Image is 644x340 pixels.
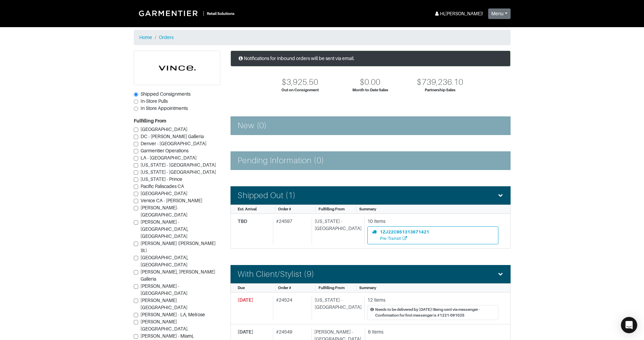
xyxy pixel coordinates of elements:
[141,319,188,332] span: [PERSON_NAME][GEOGRAPHIC_DATA].
[141,283,187,296] span: [PERSON_NAME] - [GEOGRAPHIC_DATA]
[238,156,324,166] h4: Pending Information (0)
[360,77,381,87] div: $0.00
[318,207,345,211] span: Fulfilling From
[238,297,253,303] span: [DATE]
[134,30,511,45] nav: breadcrumb
[238,207,257,211] span: Est. Arrival
[359,207,376,211] span: Summary
[207,12,235,16] small: Retail Solutions
[134,128,138,132] input: [GEOGRAPHIC_DATA]
[367,297,498,304] div: 12 Items
[134,170,138,175] input: [US_STATE] - [GEOGRAPHIC_DATA]
[488,8,511,19] button: Menu
[141,176,182,182] span: [US_STATE] - Prince
[134,149,138,153] input: Garmentier Operations
[134,313,138,317] input: [PERSON_NAME] - LA, Melrose
[380,235,429,242] div: Pre-Transit
[312,297,362,320] div: [US_STATE] - [GEOGRAPHIC_DATA]
[238,121,267,131] h4: New (0)
[380,229,429,235] div: 1ZJ22C951313671421
[134,142,138,146] input: Denver - [GEOGRAPHIC_DATA]
[425,87,456,93] div: Partnership Sales
[417,77,463,87] div: $739,236.10
[367,226,498,244] a: 1ZJ22C951313671421Pre-Transit
[278,207,291,211] span: Order #
[139,35,152,40] a: Home
[238,329,253,335] span: [DATE]
[281,87,319,93] div: Out on Consignment
[134,99,138,104] input: In-Store Pulls
[134,177,138,182] input: [US_STATE] - Prince
[278,286,291,290] span: Order #
[141,141,206,146] span: Denver - [GEOGRAPHIC_DATA]
[141,205,187,218] span: [PERSON_NAME]-[GEOGRAPHIC_DATA]
[318,286,345,290] span: Fulfilling From
[359,286,376,290] span: Summary
[134,107,138,111] input: In Store Appointments
[141,134,204,139] span: DC - [PERSON_NAME] Galleria
[238,191,296,201] h4: Shipped Out (1)
[134,256,138,260] input: [GEOGRAPHIC_DATA], [GEOGRAPHIC_DATA]
[134,220,138,225] input: [PERSON_NAME] - [GEOGRAPHIC_DATA], [GEOGRAPHIC_DATA]
[134,242,138,246] input: [PERSON_NAME] ([PERSON_NAME] St.)
[434,10,483,17] div: Hi, [PERSON_NAME] !
[273,218,309,244] div: # 24597
[203,10,204,17] div: |
[134,5,237,21] a: |Retail Solutions
[141,312,205,317] span: [PERSON_NAME] - LA, Melrose
[141,255,188,267] span: [GEOGRAPHIC_DATA], [GEOGRAPHIC_DATA]
[141,148,188,153] span: Garmentier Operations
[238,269,314,279] h4: With Client/Stylist (9)
[312,218,362,244] div: [US_STATE] - [GEOGRAPHIC_DATA]
[134,135,138,139] input: DC - [PERSON_NAME] Galleria
[141,298,187,310] span: [PERSON_NAME][GEOGRAPHIC_DATA]
[141,191,187,196] span: [GEOGRAPHIC_DATA]
[352,87,388,93] div: Month-to-Date Sales
[141,91,190,97] span: Shipped Consignments
[238,219,247,224] span: TBD
[141,198,202,203] span: Venice CA - [PERSON_NAME]
[238,286,245,290] span: Due
[134,199,138,203] input: Venice CA - [PERSON_NAME]
[273,297,309,320] div: # 24524
[367,218,498,225] div: 10 Items
[134,206,138,210] input: [PERSON_NAME]-[GEOGRAPHIC_DATA]
[231,51,511,67] div: Notifications for inbound orders will be sent via email.
[141,162,216,168] span: [US_STATE] - [GEOGRAPHIC_DATA]
[135,7,203,20] img: Garmentier
[621,317,637,333] div: Open Intercom Messenger
[141,155,197,160] span: LA - [GEOGRAPHIC_DATA]
[141,269,215,282] span: [PERSON_NAME], [PERSON_NAME] Galleria
[141,127,187,132] span: [GEOGRAPHIC_DATA]
[141,98,168,104] span: In-Store Pulls
[141,184,184,189] span: Pacific Paliscades CA
[134,334,138,339] input: [PERSON_NAME] - Miami, [GEOGRAPHIC_DATA]
[141,241,216,253] span: [PERSON_NAME] ([PERSON_NAME] St.)
[141,106,188,111] span: In Store Appointments
[368,328,498,336] div: 6 Items
[159,35,173,40] a: Orders
[134,51,220,85] img: cyAkLTq7csKWtL9WARqkkVaF.png
[141,219,188,239] span: [PERSON_NAME] - [GEOGRAPHIC_DATA], [GEOGRAPHIC_DATA]
[375,307,495,318] div: Needs to be delivered by [DATE]! Being sent via messenger - Confirmation for first messenger is #...
[134,270,138,275] input: [PERSON_NAME], [PERSON_NAME] Galleria
[134,92,138,97] input: Shipped Consignments
[134,284,138,289] input: [PERSON_NAME] - [GEOGRAPHIC_DATA]
[134,185,138,189] input: Pacific Paliscades CA
[141,169,216,175] span: [US_STATE] - [GEOGRAPHIC_DATA]
[134,192,138,196] input: [GEOGRAPHIC_DATA]
[134,117,166,125] label: Fulfilling From
[134,299,138,303] input: [PERSON_NAME][GEOGRAPHIC_DATA]
[134,156,138,160] input: LA - [GEOGRAPHIC_DATA]
[134,320,138,324] input: [PERSON_NAME][GEOGRAPHIC_DATA].
[282,77,318,87] div: $3,925.50
[134,163,138,168] input: [US_STATE] - [GEOGRAPHIC_DATA]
